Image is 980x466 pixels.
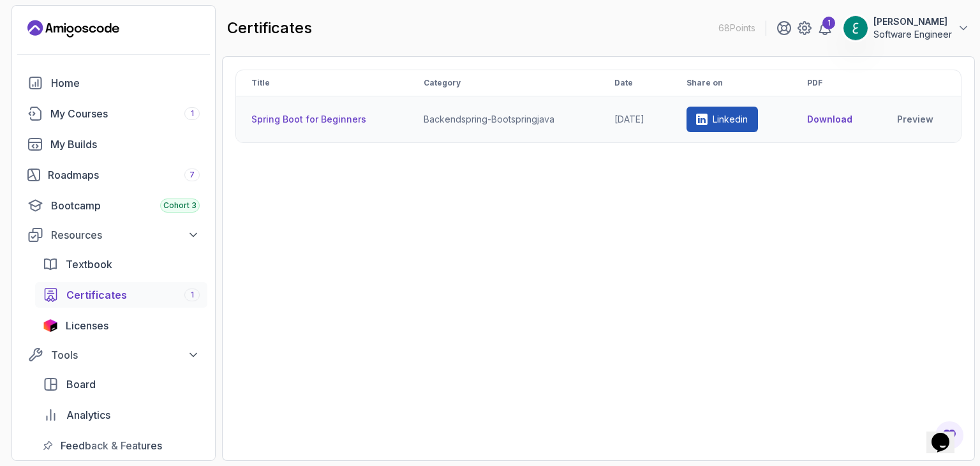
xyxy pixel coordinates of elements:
[408,96,599,143] td: backend spring-boot spring java
[43,319,58,332] img: jetbrains icon
[897,113,946,126] a: Preview
[51,75,200,91] div: Home
[599,96,671,143] td: [DATE]
[191,290,194,300] span: 1
[408,70,599,96] th: Category
[35,402,207,428] a: analytics
[51,347,200,363] div: Tools
[671,70,792,96] th: Share on
[50,137,200,152] div: My Builds
[20,101,207,126] a: courses
[236,96,408,143] th: Spring Boot for Beginners
[236,70,408,96] th: Title
[20,132,207,157] a: builds
[792,70,882,96] th: PDF
[718,22,755,34] p: 68 Points
[35,372,207,397] a: board
[50,106,200,121] div: My Courses
[51,198,200,213] div: Bootcamp
[66,407,110,423] span: Analytics
[817,20,833,36] a: 1
[20,193,207,218] a: bootcamp
[163,200,197,211] span: Cohort 3
[35,252,207,277] a: textbook
[873,15,952,28] p: [PERSON_NAME]
[20,70,207,96] a: home
[20,343,207,366] button: Tools
[61,438,162,453] span: Feedback & Features
[27,19,119,39] a: Landing page
[189,170,195,180] span: 7
[66,287,127,303] span: Certificates
[66,318,108,333] span: Licenses
[807,113,852,126] button: Download
[66,257,112,272] span: Textbook
[926,415,967,453] iframe: chat widget
[35,282,207,308] a: certificates
[35,433,207,458] a: feedback
[191,109,194,119] span: 1
[687,107,758,132] a: Linkedin
[599,70,671,96] th: Date
[51,227,200,243] div: Resources
[713,113,748,126] p: Linkedin
[843,16,868,40] img: user profile image
[843,15,970,41] button: user profile image[PERSON_NAME]Software Engineer
[35,313,207,338] a: licenses
[66,377,96,392] span: Board
[227,18,312,38] h2: certificates
[20,162,207,188] a: roadmaps
[873,28,952,41] p: Software Engineer
[48,167,200,183] div: Roadmaps
[822,17,835,29] div: 1
[20,223,207,246] button: Resources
